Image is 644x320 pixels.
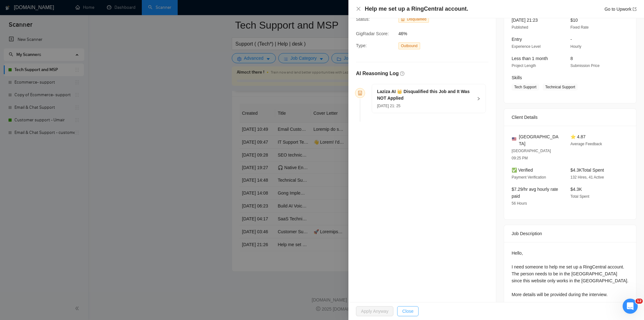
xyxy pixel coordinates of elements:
[398,42,420,49] span: Outbound
[356,6,361,12] button: Close
[356,70,399,77] h5: AI Reasoning Log
[570,56,573,61] span: 8
[377,88,473,102] h5: Laziza AI 👑 Disqualified this Job and It Was NOT Applied
[401,17,405,21] span: robot
[570,37,572,42] span: -
[512,201,527,206] span: 56 Hours
[633,7,636,11] span: export
[402,308,414,315] span: Close
[512,109,629,126] div: Client Details
[570,168,604,173] span: $4.3K Total Spent
[570,194,589,199] span: Total Spent
[512,84,539,91] span: Tech Support
[477,97,480,101] span: right
[570,142,602,146] span: Average Feedback
[356,6,361,11] span: close
[512,137,516,141] img: 🇺🇸
[512,56,548,61] span: Less than 1 month
[356,17,370,22] span: Status:
[512,75,522,80] span: Skills
[365,5,468,13] h4: Help me set up a RingCentral account.
[377,104,400,108] span: [DATE] 21: 25
[356,43,367,48] span: Type:
[570,18,578,23] span: $10
[512,149,551,160] span: [GEOGRAPHIC_DATA] 09:25 PM
[400,71,404,76] span: question-circle
[398,30,493,37] span: 46%
[512,44,541,49] span: Experience Level
[636,299,643,304] span: 12
[570,25,589,30] span: Fixed Rate
[512,168,533,173] span: ✅ Verified
[397,306,419,316] button: Close
[543,84,578,91] span: Technical Support
[512,225,629,242] div: Job Description
[570,187,582,192] span: $4.3K
[512,187,558,199] span: $7.29/hr avg hourly rate paid
[512,63,536,68] span: Project Length
[604,7,636,12] a: Go to Upworkexport
[512,250,629,298] div: Hello, I need someone to help me set up a RingCentral account. The person needs to be in the [GEO...
[358,91,362,95] span: robot
[570,134,586,139] span: ⭐ 4.87
[512,25,528,30] span: Published
[570,63,600,68] span: Submission Price
[623,299,638,314] iframe: Intercom live chat
[512,175,546,179] span: Payment Verification
[570,44,581,49] span: Hourly
[570,175,604,179] span: 132 Hires, 41 Active
[512,37,522,42] span: Entry
[356,31,389,36] span: GigRadar Score:
[512,18,538,23] span: [DATE] 21:23
[407,17,426,21] span: Disqualified
[519,133,560,147] span: [GEOGRAPHIC_DATA]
